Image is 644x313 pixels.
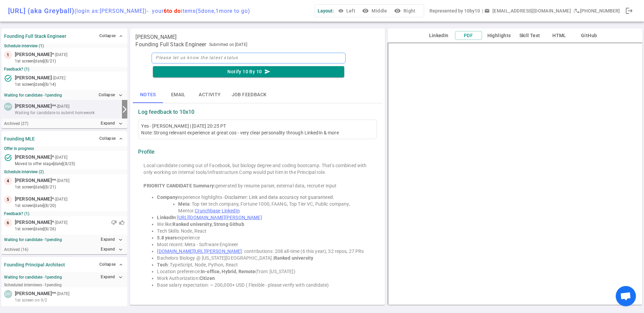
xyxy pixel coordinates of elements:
[153,66,344,77] button: Notify 10 By 10send
[157,221,372,228] li: We like:
[157,194,178,200] strong: Company
[362,7,369,14] i: visibility
[8,7,250,15] div: [URL] (aka Greyball)
[98,31,125,41] button: Collapse
[4,247,28,252] small: Archived ( 16 )
[118,237,124,243] i: expand_more
[135,34,176,41] span: [PERSON_NAME]
[4,219,12,227] div: 6
[193,87,226,103] button: Activity
[157,282,372,288] li: Base salary expectation: ~ 200,000+ USD ( Flexible - please verify with candidate)
[15,203,125,209] small: 1st Screen [DATE] (8/20)
[56,178,69,184] small: - [DATE]
[177,215,262,220] a: [URL][DOMAIN_NAME][PERSON_NAME]
[15,177,52,184] span: [PERSON_NAME]
[318,8,334,14] span: Layout:
[178,201,372,214] li: : Top tier tech company, Fortune 1000, FAANG, Top Tier VC, Public company, Mentor.
[15,226,125,232] small: 1st Screen [DATE] (8/26)
[97,90,125,100] button: Collapseexpand_more
[138,109,194,115] strong: Log feedback to 10x10
[54,52,67,58] small: - [DATE]
[54,219,67,226] small: - [DATE]
[4,237,62,242] strong: Waiting for candidate - 1 pending
[157,248,372,255] li: : contributions: 208 all-time (6 this year), 32 repos, 27 PRs
[98,134,125,144] button: Collapse
[157,234,372,241] li: experience
[99,244,125,254] button: Expandexpand_more
[226,87,272,103] button: Job feedback
[15,184,125,190] small: 1st Screen [DATE] (8/21)
[625,7,633,15] span: logout
[135,41,206,48] span: Founding Full Stack Engineer
[15,51,52,58] span: [PERSON_NAME]
[172,221,244,227] strong: Ranked university, Strong Github
[338,8,344,14] span: visibility
[157,261,372,268] li: : TypeScript, Node, Python, React
[4,283,62,287] small: Scheduled interviews - 1 pending
[209,41,247,48] span: Submitted on [DATE]
[56,103,69,109] small: - [DATE]
[118,33,124,39] span: expand_less
[157,235,177,240] strong: 5.8 years
[4,211,125,216] small: Feedback? (1)
[15,161,125,167] small: moved to Offer stage [DATE] (8/25)
[483,5,574,17] button: Open a message box
[143,162,372,176] div: Local candidate coming out of Facebook, but biology degree and coding bootcamp. That's combined w...
[455,31,482,40] button: PDF
[622,4,636,18] div: Done
[4,93,62,98] strong: Waiting for candidate - 1 pending
[388,43,643,305] iframe: candidate_document_preview__iframe
[15,110,95,116] span: Waiting for candidate to submit homework
[4,67,125,72] small: Feedback? (1)
[199,276,215,281] strong: Citizen
[336,5,358,17] button: Left
[225,194,334,200] span: Disclaimer: Link and data accuracy not guaranteed.
[576,31,603,40] button: GitHub
[15,290,52,297] span: [PERSON_NAME]
[516,31,543,40] button: Skill Text
[99,235,125,244] button: Expandexpand_more
[264,69,270,75] i: send
[99,272,125,282] button: Expandexpand_more
[118,246,124,253] i: expand_more
[164,8,181,14] span: 6 to do
[118,262,124,267] span: expand_less
[393,5,418,17] button: visibilityRight
[15,195,52,203] span: [PERSON_NAME]
[157,255,372,261] li: Bachelors Biology @ [US_STATE][GEOGRAPHIC_DATA] |
[425,31,452,40] button: LinkedIn
[4,136,35,141] strong: Founding MLE
[157,228,372,234] li: Tech Skills: Node, React
[15,219,52,226] span: [PERSON_NAME]
[4,74,12,82] i: task_alt
[56,291,69,297] small: - [DATE]
[485,31,514,40] button: Highlights
[4,44,125,48] small: Schedule interview (1)
[133,87,163,103] button: Notes
[157,262,168,267] strong: Tech
[157,241,372,248] li: Most recent: Meta - Software Engineer
[147,8,250,14] span: - your items ( 5 done, 1 more to go)
[15,58,125,64] small: 1st Screen [DATE] (8/21)
[361,5,390,17] button: visibilityMiddle
[133,87,382,103] div: basic tabs example
[15,154,52,161] span: [PERSON_NAME]
[4,121,28,126] small: Archived ( 27 )
[4,51,12,59] div: 1
[118,121,124,127] i: expand_more
[54,154,67,160] small: - [DATE]
[195,208,220,213] a: Crunchbase
[118,92,124,98] i: expand_more
[178,201,190,207] strong: Meta
[274,255,313,261] strong: Ranked university
[15,74,52,81] span: [PERSON_NAME]
[98,260,125,269] button: Collapse
[4,195,12,204] div: 5
[4,154,12,162] i: task_alt
[157,249,242,254] a: [DOMAIN_NAME][URL][PERSON_NAME]
[15,81,125,87] small: 1st Screen [DATE] (8/14)
[15,103,52,110] span: [PERSON_NAME]
[4,103,12,111] div: RW
[157,194,372,201] li: experience highlights -
[141,123,374,136] div: Yes - [PERSON_NAME] | [DATE] 20:25 PT Note: Strong relevant experience at great cos - very clear ...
